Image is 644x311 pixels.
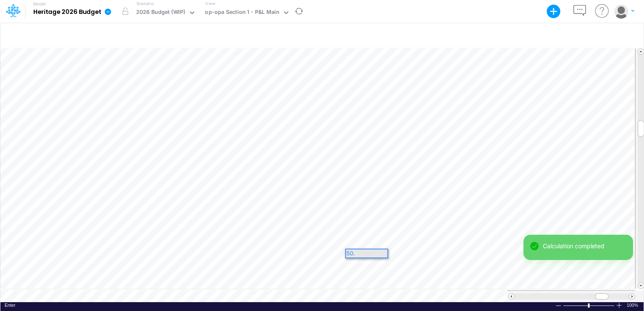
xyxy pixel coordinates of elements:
[205,0,215,7] label: View
[627,302,639,308] span: 100%
[205,8,279,18] div: op-opa Section 1 - P&L Main
[136,8,185,18] div: 2026 Budget (WIP)
[5,302,15,308] div: In Enter mode
[555,303,562,309] div: Zoom Out
[563,302,616,308] div: Zoom
[543,241,626,250] div: Calculation completed
[5,303,15,308] span: Enter
[33,2,46,7] label: Model
[616,302,623,308] div: Zoom In
[137,0,154,7] label: Scenario
[588,303,590,308] div: Zoom
[627,302,639,308] div: Zoom level
[346,249,387,257] div: 50.
[33,8,101,16] b: Heritage 2026 Budget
